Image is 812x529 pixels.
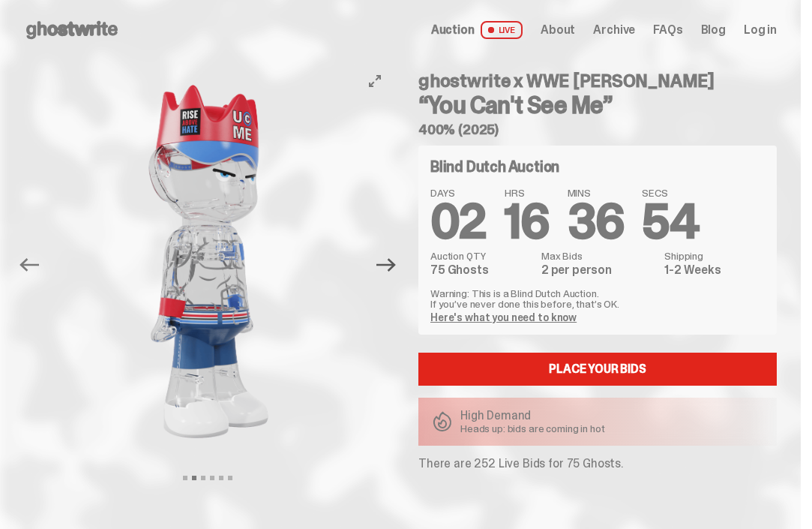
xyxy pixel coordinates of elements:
[593,24,635,36] a: Archive
[642,188,699,198] span: SECS
[228,476,232,480] button: View slide 6
[568,188,625,198] span: MINS
[505,188,550,198] span: HRS
[460,410,605,422] p: High Demand
[653,24,682,36] a: FAQs
[219,476,223,480] button: View slide 5
[418,123,777,137] h5: 400% (2025)
[430,188,487,198] span: DAYS
[505,191,550,253] span: 16
[568,191,625,253] span: 36
[431,21,523,39] a: Auction LIVE
[430,159,559,174] h4: Blind Dutch Auction
[430,191,487,253] span: 02
[541,264,655,276] dd: 2 per person
[701,24,726,36] a: Blog
[541,24,575,36] a: About
[430,264,532,276] dd: 75 Ghosts
[744,24,777,36] a: Log in
[13,248,46,281] button: Previous
[664,264,765,276] dd: 1-2 Weeks
[460,423,605,434] p: Heads up: bids are coming in hot
[192,476,196,480] button: View slide 2
[430,288,765,309] p: Warning: This is a Blind Dutch Auction. If you’ve never done this before, that’s OK.
[431,24,475,36] span: Auction
[418,353,777,386] a: Place your Bids
[210,476,214,480] button: View slide 4
[418,93,777,117] h3: “You Can't See Me”
[51,65,366,458] img: John_Cena_Hero_3.png
[430,251,532,261] dt: Auction QTY
[481,21,523,39] span: LIVE
[642,191,699,253] span: 54
[430,311,577,324] a: Here's what you need to know
[664,251,765,261] dt: Shipping
[541,251,655,261] dt: Max Bids
[201,476,205,480] button: View slide 3
[418,72,777,90] h4: ghostwrite x WWE [PERSON_NAME]
[183,476,187,480] button: View slide 1
[418,458,777,470] p: There are 252 Live Bids for 75 Ghosts.
[366,72,384,90] button: View full-screen
[370,248,403,281] button: Next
